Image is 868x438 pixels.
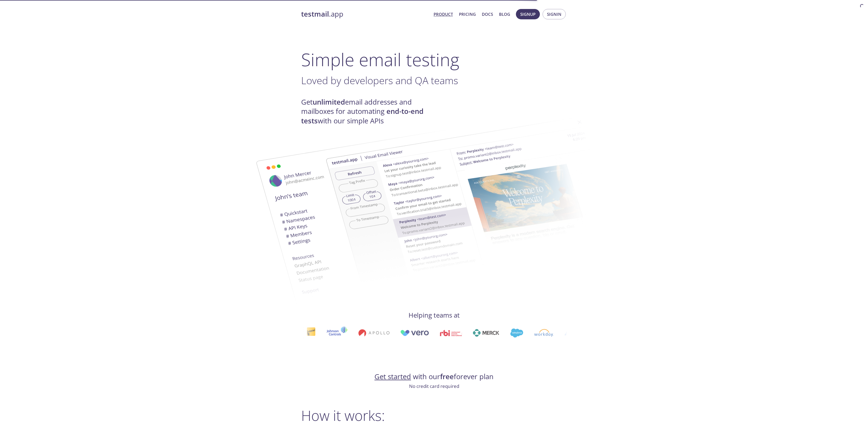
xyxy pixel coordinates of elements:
span: Signup [520,11,536,18]
a: Get started [374,372,411,381]
strong: unlimited [313,97,345,107]
img: apollo [358,329,389,337]
h4: Get email addresses and mailboxes for automating with our simple APIs [301,98,434,126]
span: Loved by developers and QA teams [301,74,458,87]
p: No credit card required [301,383,567,390]
img: johnsoncontrols [326,326,347,339]
img: vero [400,330,429,336]
a: testmail.app [301,10,429,19]
h4: with our forever plan [301,372,567,381]
strong: end-to-end tests [301,107,424,125]
img: salesforce [510,328,523,337]
img: merck [473,329,499,337]
h1: Simple email testing [301,49,567,70]
h2: How it works: [301,407,567,424]
button: Signin [543,9,566,19]
strong: free [440,372,454,381]
a: Pricing [459,11,476,18]
img: testmail-email-viewer [236,126,530,311]
button: Signup [516,9,540,19]
h4: Helping teams at [301,311,567,320]
img: workday [534,329,554,337]
a: Blog [499,11,510,18]
img: rbi [440,330,462,336]
img: testmail-email-viewer [326,108,620,293]
a: Product [434,11,453,18]
strong: testmail [301,9,329,19]
span: Signin [547,11,561,18]
a: Docs [482,11,493,18]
